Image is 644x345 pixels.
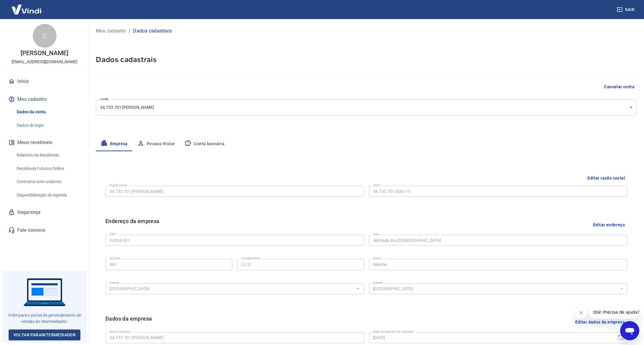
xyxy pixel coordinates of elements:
a: Dados da conta [14,106,82,118]
button: Pessoa titular [132,137,180,151]
h5: Dados cadastrais [96,55,637,64]
a: Meu cadastro [96,27,126,35]
iframe: Botão para abrir a janela de mensagens [620,321,639,340]
label: Nome fantasia [110,329,130,334]
button: Sair [615,4,637,15]
a: Segurança [7,206,82,219]
p: / [129,27,131,35]
p: [EMAIL_ADDRESS][DOMAIN_NAME] [12,59,77,65]
p: [PERSON_NAME] [21,50,68,56]
label: Número [110,256,121,261]
input: DD/MM/YYYY [369,332,613,343]
p: Dados cadastrais [133,27,172,35]
a: Dados de login [14,119,82,131]
div: C [33,24,57,48]
label: Complemento [241,256,261,261]
button: Conta bancária [180,137,229,151]
a: Recebíveis Futuros Online [14,163,82,175]
a: Fale conosco [7,224,82,237]
button: Meus recebíveis [7,136,82,149]
button: Meu cadastro [7,93,82,106]
button: Editar dados da empresa [573,315,627,330]
label: Estado [373,281,383,285]
a: Início [7,75,82,88]
span: Olá! Precisa de ajuda? [4,4,50,9]
button: Cancelar conta [602,81,637,92]
a: Contratos com credores [14,176,82,188]
label: Rua [373,232,379,236]
iframe: Mensagem da empresa [590,306,639,319]
label: CEP [110,232,115,236]
label: Data de abertura da empresa [373,329,413,334]
input: Digite aqui algumas palavras para buscar a cidade [107,285,353,293]
button: Empresa [96,137,132,151]
button: Editar razão social [585,173,627,184]
a: Voltar paraIntermediador [9,329,81,341]
a: Disponibilização de agenda [14,189,82,201]
label: Conta [100,97,108,101]
a: Relatório de Recebíveis [14,149,82,161]
label: Cidade [110,281,119,285]
label: CNPJ [373,183,381,188]
label: Bairro [373,256,381,261]
iframe: Fechar mensagem [575,307,587,319]
button: Editar endereço [591,217,627,232]
div: 34.733.701 [PERSON_NAME] [96,100,637,115]
h6: Endereço da empresa [105,217,160,232]
img: Vindi [7,0,46,18]
label: Razão social [110,183,127,188]
h6: Dados da empresa [105,315,152,330]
